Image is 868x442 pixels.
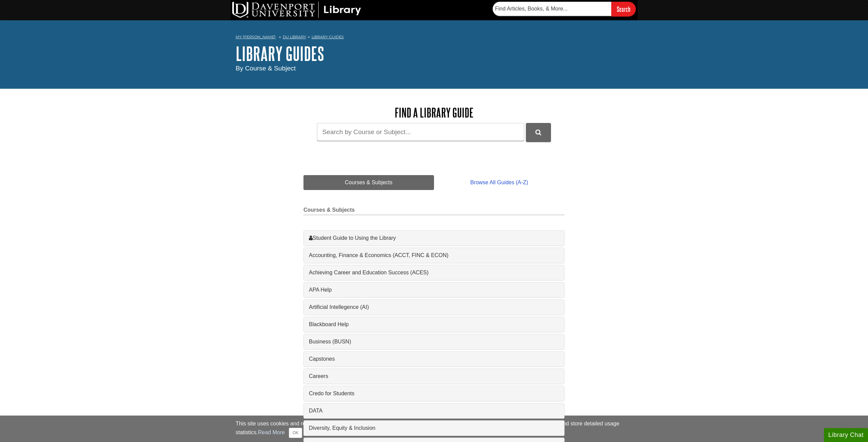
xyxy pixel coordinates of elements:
button: Close [289,428,302,438]
a: My [PERSON_NAME] [236,34,276,40]
a: Courses & Subjects [303,175,434,190]
nav: breadcrumb [236,33,632,43]
a: Careers [309,372,559,380]
input: Search [611,2,636,16]
form: Searches DU Library's articles, books, and more [493,2,636,16]
div: This site uses cookies and records your IP address for usage statistics. Additionally, we use Goo... [236,420,632,438]
h2: Courses & Subjects [303,207,565,215]
input: Find Articles, Books, & More... [493,2,611,16]
a: DU Library [283,35,306,39]
a: APA Help [309,286,559,294]
input: Search by Course or Subject... [317,123,524,141]
div: By Course & Subject [236,64,632,73]
a: Achieving Career and Education Success (ACES) [309,269,559,277]
i: Search Library Guides [535,129,541,135]
h2: Find a Library Guide [303,106,565,120]
a: Business (BUSN) [309,338,559,346]
h1: Library Guides [236,43,632,64]
a: DATA [309,407,559,415]
a: Browse All Guides (A-Z) [434,175,565,190]
button: Library Chat [824,428,868,442]
img: DU Library [232,2,361,18]
a: Capstones [309,355,559,363]
a: Diversity, Equity & Inclusion [309,424,559,432]
a: Accounting, Finance & Economics (ACCT, FINC & ECON) [309,251,559,259]
a: Student Guide to Using the Library [309,234,559,242]
a: Blackboard Help [309,320,559,329]
a: Credo for Students [309,390,559,398]
a: Read More [258,429,285,435]
a: Library Guides [312,35,344,39]
a: Artificial Intellegence (AI) [309,303,559,311]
